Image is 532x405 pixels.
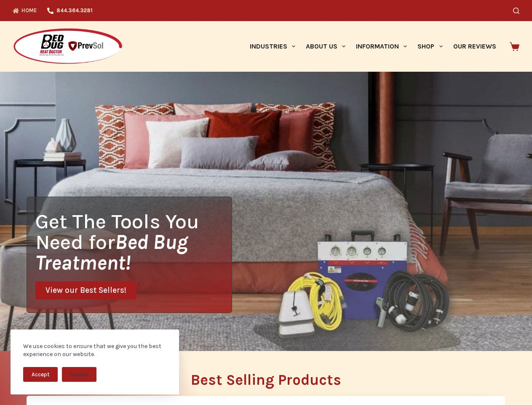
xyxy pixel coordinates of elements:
[23,342,166,359] div: We use cookies to ensure that we give you the best experience on our website.
[513,8,519,14] button: Search
[35,281,136,300] a: View our Best Sellers!
[448,21,501,72] a: Our Reviews
[300,21,350,72] a: About Us
[351,21,412,72] a: Information
[412,21,448,72] a: Shop
[35,211,232,273] h1: Get The Tools You Need for
[244,21,501,72] nav: Primary
[13,28,123,65] img: Prevsol/Bed Bug Heat Doctor
[7,3,32,29] button: Open LiveChat chat widget
[27,373,505,387] h2: Best Selling Products
[35,230,188,275] i: Bed Bug Treatment!
[62,367,96,382] button: Decline
[45,286,126,294] span: View our Best Sellers!
[23,367,58,382] button: Accept
[244,21,300,72] a: Industries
